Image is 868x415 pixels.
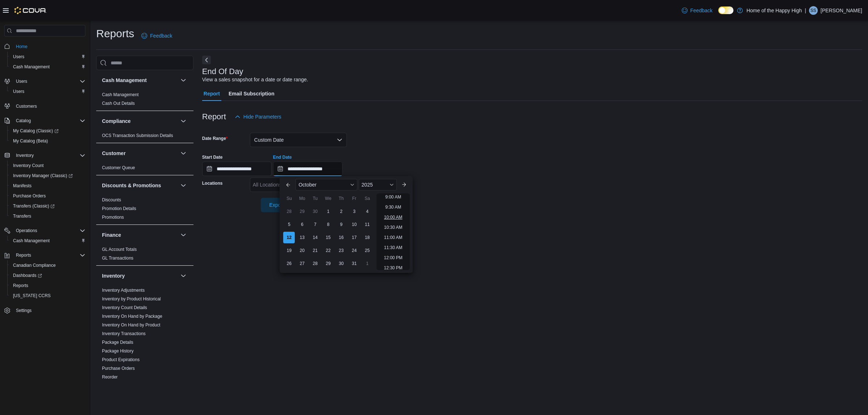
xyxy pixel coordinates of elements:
li: 9:30 AM [382,203,404,211]
div: day-8 [322,219,334,230]
div: Tu [309,193,321,204]
span: 2025 [362,182,373,188]
span: Hide Parameters [243,113,281,120]
div: day-21 [309,245,321,256]
div: Customer [96,163,193,175]
span: Users [10,87,85,96]
span: Dashboards [13,273,42,278]
button: Purchase Orders [7,191,88,201]
a: Purchase Orders [102,366,135,371]
a: Promotion Details [102,206,136,211]
a: Inventory Adjustments [102,288,145,293]
button: My Catalog (Beta) [7,136,88,146]
button: Operations [1,226,88,236]
a: Canadian Compliance [10,261,59,270]
span: Inventory On Hand by Package [102,313,162,319]
button: Compliance [102,117,178,125]
button: Reports [13,251,34,260]
a: Reports [10,281,31,290]
a: Feedback [139,29,175,43]
label: Locations [202,180,223,186]
span: Settings [16,308,31,313]
a: Cash Management [102,92,139,97]
h3: Discounts & Promotions [102,182,161,189]
div: day-3 [348,206,360,217]
div: day-26 [283,258,295,269]
a: Users [10,87,27,96]
a: Promotions [102,215,124,220]
span: Inventory Count [13,163,44,168]
label: Date Range [202,136,228,141]
a: GL Transactions [102,256,133,261]
button: Next month [398,179,410,191]
div: Sa [361,193,373,204]
span: Report [204,86,220,101]
button: Customers [1,101,88,111]
span: Inventory Manager (Classic) [10,171,85,180]
span: Operations [16,228,37,234]
button: Reports [7,281,88,291]
div: Sajjad Syed [809,6,818,15]
span: Users [13,77,85,86]
span: Purchase Orders [102,365,135,371]
span: Transfers [13,213,31,219]
h3: Compliance [102,117,131,125]
span: Users [13,54,24,60]
button: Inventory [13,151,37,160]
span: GL Account Totals [102,247,137,252]
span: Cash Management [102,92,139,98]
div: Compliance [96,131,193,143]
div: Fr [348,193,360,204]
button: Operations [13,226,40,235]
span: Manifests [10,181,85,190]
span: Customers [16,103,37,109]
button: Cash Management [7,62,88,72]
label: End Date [273,154,292,160]
a: Dashboards [10,271,45,280]
span: Export [265,198,297,212]
span: Inventory [13,151,85,160]
div: We [322,193,334,204]
span: Discounts [102,197,121,203]
button: Cash Management [7,236,88,246]
button: Custom Date [250,133,347,147]
button: Catalog [1,116,88,126]
a: Customer Queue [102,165,135,170]
span: Manifests [13,183,31,189]
div: day-9 [335,219,347,230]
a: Inventory On Hand by Package [102,314,162,319]
a: Reorder [102,375,118,380]
button: Next [202,56,211,64]
span: Promotion Details [102,206,136,211]
div: day-30 [335,258,347,269]
a: Settings [13,306,34,315]
li: 10:30 AM [381,223,405,232]
span: Transfers [10,212,85,221]
span: October [298,182,316,188]
span: Package History [102,348,133,354]
div: Discounts & Promotions [96,196,193,224]
a: My Catalog (Classic) [7,126,88,136]
button: Discounts & Promotions [179,181,188,190]
span: Inventory Adjustments [102,287,145,293]
span: Canadian Compliance [10,261,85,270]
a: Manifests [10,181,34,190]
a: My Catalog (Beta) [10,137,51,145]
span: Operations [13,226,85,235]
span: Promotions [102,214,124,220]
div: day-6 [296,219,308,230]
a: Inventory by Product Historical [102,296,161,301]
span: Canadian Compliance [13,262,56,268]
input: Press the down key to open a popover containing a calendar. [202,162,272,176]
div: day-11 [361,219,373,230]
span: Catalog [16,118,31,124]
span: Cash Management [13,238,50,244]
button: Users [7,52,88,62]
div: day-24 [348,245,360,256]
button: Customer [179,149,188,158]
div: day-28 [309,258,321,269]
div: day-29 [322,258,334,269]
span: Purchase Orders [10,192,85,200]
span: Inventory Count Details [102,305,147,311]
ul: Time [376,193,409,270]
